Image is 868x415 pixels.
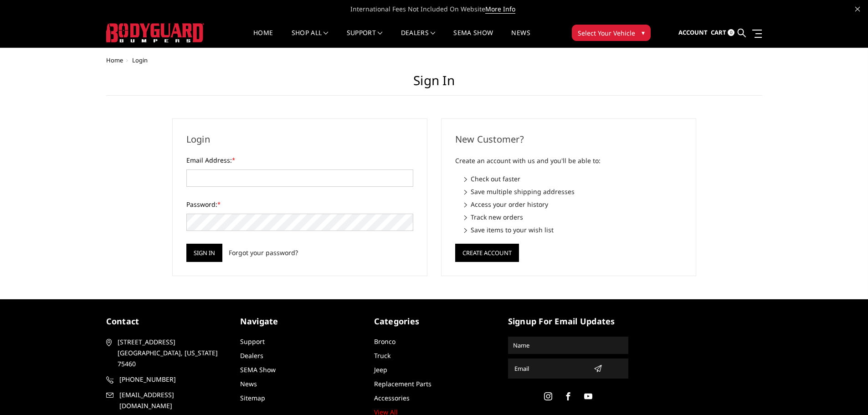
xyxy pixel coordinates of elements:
[119,374,225,385] span: [PHONE_NUMBER]
[347,30,383,47] a: Support
[455,244,519,262] button: Create Account
[240,337,265,346] a: Support
[455,247,519,256] a: Create Account
[106,56,123,64] a: Home
[253,30,273,47] a: Home
[455,133,682,146] h2: New Customer?
[572,25,651,41] button: Select Your Vehicle
[642,28,645,37] span: ▾
[186,155,413,165] label: Email Address:
[711,28,726,36] span: Cart
[464,225,682,235] li: Save items to your wish list
[186,200,413,209] label: Password:
[374,337,395,346] a: Bronco
[240,394,265,402] a: Sitemap
[728,29,734,36] span: 0
[118,337,223,369] span: [STREET_ADDRESS] [GEOGRAPHIC_DATA], [US_STATE] 75460
[240,365,276,374] a: SEMA Show
[464,187,682,196] li: Save multiple shipping addresses
[464,174,682,184] li: Check out faster
[292,30,329,47] a: shop all
[508,315,628,328] h5: signup for email updates
[374,379,431,388] a: Replacement Parts
[106,23,204,42] img: BODYGUARD BUMPERS
[106,315,226,328] h5: contact
[186,133,413,146] h2: Login
[132,56,148,64] span: Login
[229,248,298,257] a: Forgot your password?
[453,30,493,47] a: SEMA Show
[240,351,263,360] a: Dealers
[240,379,257,388] a: News
[455,155,682,166] p: Create an account with us and you'll be able to:
[678,28,708,36] span: Account
[106,389,226,411] a: [EMAIL_ADDRESS][DOMAIN_NAME]
[464,212,682,222] li: Track new orders
[119,389,225,411] span: [EMAIL_ADDRESS][DOMAIN_NAME]
[401,30,436,47] a: Dealers
[374,394,410,402] a: Accessories
[678,20,708,45] a: Account
[106,374,226,385] a: [PHONE_NUMBER]
[578,28,635,38] span: Select Your Vehicle
[106,73,762,96] h1: Sign in
[374,315,494,328] h5: Categories
[374,351,390,360] a: Truck
[464,200,682,209] li: Access your order history
[711,20,734,45] a: Cart 0
[509,338,627,353] input: Name
[485,5,515,14] a: More Info
[511,30,530,47] a: News
[374,365,387,374] a: Jeep
[240,315,360,328] h5: Navigate
[186,244,222,262] input: Sign in
[511,361,590,376] input: Email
